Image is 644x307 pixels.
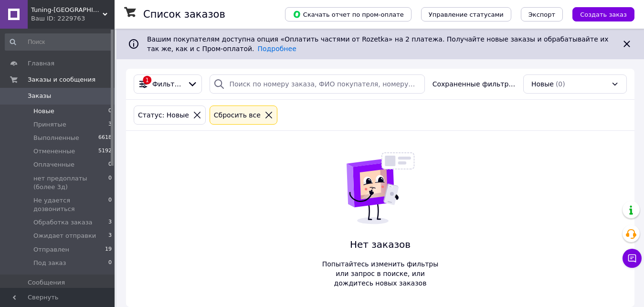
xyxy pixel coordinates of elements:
span: Принятые [33,120,66,129]
span: Выполненные [33,134,79,142]
span: Отправлен [33,245,69,254]
span: Сообщения [28,278,65,287]
span: 3 [108,120,112,129]
span: 0 [108,160,112,169]
button: Скачать отчет по пром-оплате [285,7,412,21]
button: Чат с покупателем [623,249,642,268]
span: Заказы и сообщения [28,75,95,84]
span: Фильтры [152,79,183,89]
span: (0) [556,80,565,88]
span: Экспорт [528,11,555,18]
span: 0 [108,107,112,116]
span: 5192 [98,147,112,156]
h1: Список заказов [143,9,225,20]
span: Оплаченные [33,160,74,169]
div: Ваш ID: 2229763 [31,14,115,23]
span: Вашим покупателям доступна опция «Оплатить частями от Rozetka» на 2 платежа. Получайте новые зака... [147,35,609,53]
span: Отмененные [33,147,75,156]
span: 0 [108,196,112,213]
span: Скачать отчет по пром-оплате [293,10,404,19]
a: Создать заказ [563,10,634,18]
span: Новые [33,107,54,116]
button: Управление статусами [421,7,511,21]
span: 3 [108,218,112,227]
div: Сбросить все [212,110,263,120]
span: Ожидает отправки [33,232,96,240]
span: Обработка заказа [33,218,93,227]
span: Управление статусами [429,11,504,18]
span: Новые [531,79,554,89]
span: 0 [108,259,112,267]
span: 3 [108,232,112,240]
span: Tuning-Ukraine - интернет магазин для тюнинга автомобилей [31,6,103,14]
input: Поиск по номеру заказа, ФИО покупателя, номеру телефона, Email, номеру накладной [210,74,424,94]
span: Попытайтесь изменить фильтры или запрос в поиске, или дождитесь новых заказов [317,259,443,288]
div: Статус: Новые [136,110,191,120]
span: Нет заказов [317,238,443,252]
span: 19 [105,245,112,254]
span: 6618 [98,134,112,142]
input: Поиск [5,33,113,51]
span: Сохраненные фильтры: [433,79,516,89]
a: Подробнее [258,45,296,53]
span: Не удается дозвониться [33,196,108,213]
button: Экспорт [521,7,563,21]
span: Создать заказ [580,11,627,18]
span: Заказы [28,92,51,100]
span: 0 [108,174,112,191]
span: нет предоплаты (более 3д) [33,174,108,191]
button: Создать заказ [572,7,634,21]
span: Главная [28,59,54,68]
span: Под заказ [33,259,66,267]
